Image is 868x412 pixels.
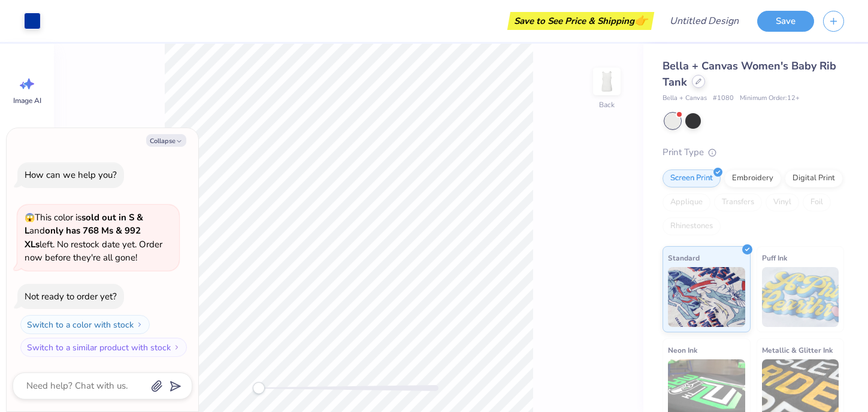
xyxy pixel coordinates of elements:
[663,169,721,187] div: Screen Print
[13,96,41,105] span: Image AI
[663,146,844,159] div: Print Type
[785,169,843,187] div: Digital Print
[668,267,745,327] img: Standard
[762,267,839,327] img: Puff Ink
[25,211,143,237] strong: sold out in S & L
[20,315,150,334] button: Switch to a color with stock
[25,169,117,181] div: How can we help you?
[740,93,800,104] span: Minimum Order: 12 +
[713,93,734,104] span: # 1080
[663,93,707,104] span: Bella + Canvas
[599,99,615,110] div: Back
[714,193,762,211] div: Transfers
[595,69,619,93] img: Back
[136,321,143,328] img: Switch to a color with stock
[146,134,186,147] button: Collapse
[25,212,35,223] span: 😱
[762,344,833,356] span: Metallic & Glitter Ink
[766,193,799,211] div: Vinyl
[803,193,831,211] div: Foil
[663,193,710,211] div: Applique
[173,344,180,351] img: Switch to a similar product with stock
[634,13,648,28] span: 👉
[724,169,781,187] div: Embroidery
[25,211,162,264] span: This color is and left. No restock date yet. Order now before they're all gone!
[660,9,748,33] input: Untitled Design
[253,382,265,394] div: Accessibility label
[510,12,651,30] div: Save to See Price & Shipping
[25,225,141,250] strong: only has 768 Ms & 992 XLs
[663,217,721,235] div: Rhinestones
[668,344,697,356] span: Neon Ink
[757,11,814,32] button: Save
[668,252,700,264] span: Standard
[663,59,836,89] span: Bella + Canvas Women's Baby Rib Tank
[762,252,787,264] span: Puff Ink
[20,338,187,357] button: Switch to a similar product with stock
[25,290,117,302] div: Not ready to order yet?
